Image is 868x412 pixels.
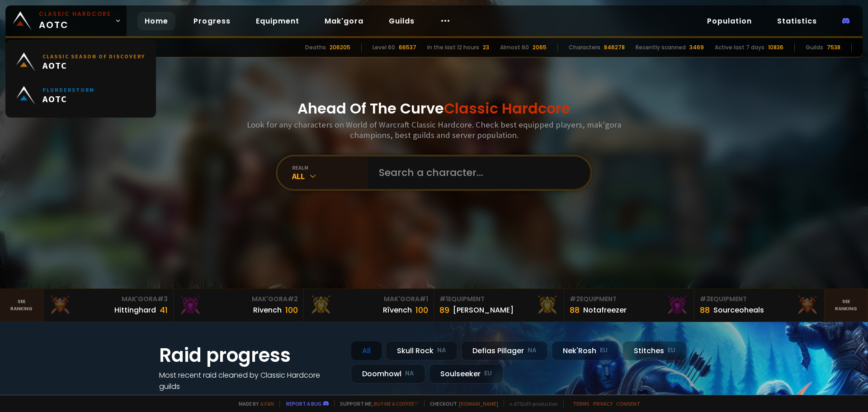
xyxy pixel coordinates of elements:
[334,400,419,407] span: Support me,
[42,93,94,104] span: AOTC
[636,43,686,52] div: Recently scanned
[42,86,94,93] small: Plunderstorm
[309,294,428,304] div: Mak'Gora
[179,294,298,304] div: Mak'Gora
[573,400,590,407] a: Terms
[186,12,238,30] a: Progress
[243,119,625,140] h3: Look for any characters on World of Warcraft Classic Hardcore. Check best equipped players, mak'g...
[317,12,371,30] a: Mak'gora
[253,304,282,316] div: Rivench
[11,45,151,79] a: Classic Season of DiscoveryAOTC
[292,164,368,171] div: realm
[330,43,350,52] div: 206205
[616,400,640,407] a: Consent
[297,98,571,119] h1: Ahead Of The Curve
[453,304,514,316] div: [PERSON_NAME]
[260,400,274,407] a: a fan
[373,156,580,189] input: Search a character...
[399,43,416,52] div: 66537
[806,43,823,52] div: Guilds
[285,304,298,316] div: 100
[533,43,547,52] div: 2065
[288,294,298,303] span: # 2
[552,341,619,360] div: Nek'Rosh
[700,12,759,30] a: Population
[39,10,111,32] span: AOTC
[49,294,168,304] div: Mak'Gora
[439,294,448,303] span: # 1
[528,346,537,355] small: NA
[583,304,627,316] div: Notafreezer
[570,304,580,316] div: 88
[504,400,558,407] span: v. d752d5 - production
[444,98,571,118] span: Classic Hardcore
[382,12,422,30] a: Guilds
[157,294,168,303] span: # 3
[374,400,419,407] a: Buy me a coffee
[439,294,558,304] div: Equipment
[768,43,783,52] div: 10836
[429,364,503,384] div: Soulseeker
[689,43,704,52] div: 3469
[43,289,174,322] a: Mak'Gora#3Hittinghard41
[570,294,689,304] div: Equipment
[564,289,694,322] a: #2Equipment88Notafreezer
[159,341,340,369] h1: Raid progress
[114,304,156,316] div: Hittinghard
[39,10,111,18] small: Classic Hardcore
[570,294,580,303] span: # 2
[373,43,395,52] div: Level 60
[386,341,458,360] div: Skull Rock
[174,289,304,322] a: Mak'Gora#2Rivench100
[5,5,127,36] a: Classic HardcoreAOTC
[420,294,428,303] span: # 1
[137,12,175,30] a: Home
[42,53,145,60] small: Classic Season of Discovery
[351,341,382,360] div: All
[439,304,449,316] div: 89
[383,304,412,316] div: Rîvench
[600,346,608,355] small: EU
[770,12,824,30] a: Statistics
[700,304,710,316] div: 88
[160,304,168,316] div: 41
[713,304,764,316] div: Sourceoheals
[304,289,434,322] a: Mak'Gora#1Rîvench100
[483,43,489,52] div: 23
[694,289,825,322] a: #3Equipment88Sourceoheals
[668,346,675,355] small: EU
[569,43,600,52] div: Characters
[233,400,274,407] span: Made by
[305,43,326,52] div: Deaths
[286,400,321,407] a: Report a bug
[593,400,613,407] a: Privacy
[484,369,492,378] small: EU
[42,60,145,71] span: AOTC
[434,289,564,322] a: #1Equipment89[PERSON_NAME]
[351,364,425,384] div: Doomhowl
[700,294,710,303] span: # 3
[604,43,625,52] div: 846278
[459,400,498,407] a: [DOMAIN_NAME]
[500,43,529,52] div: Almost 60
[437,346,446,355] small: NA
[700,294,819,304] div: Equipment
[623,341,687,360] div: Stitches
[292,171,368,181] div: All
[715,43,764,52] div: Active last 7 days
[427,43,479,52] div: In the last 12 hours
[424,400,498,407] span: Checkout
[11,79,151,112] a: PlunderstormAOTC
[825,289,868,322] a: Seeranking
[415,304,428,316] div: 100
[461,341,548,360] div: Defias Pillager
[159,393,218,403] a: See all progress
[249,12,307,30] a: Equipment
[405,369,414,378] small: NA
[827,43,840,52] div: 7538
[159,369,340,392] h4: Most recent raid cleaned by Classic Hardcore guilds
